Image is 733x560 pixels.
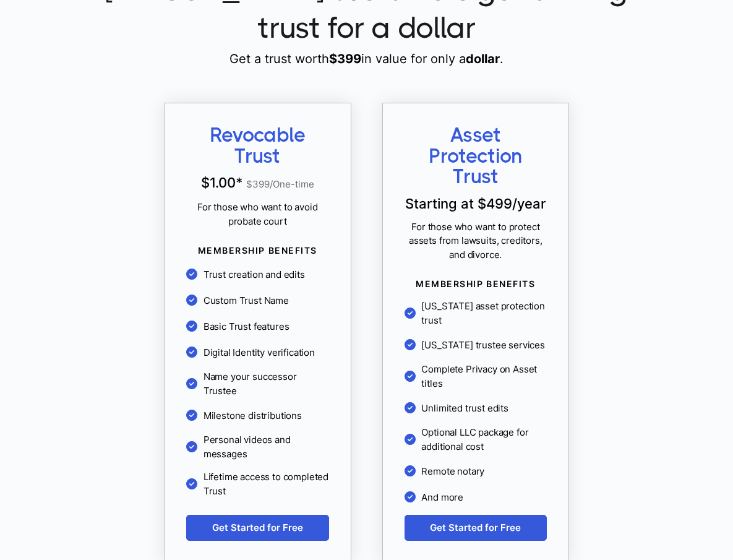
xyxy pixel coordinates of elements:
span: Asset Protection Trust [405,125,547,187]
li: Name your successor Trustee [186,370,329,398]
li: Optional LLC package for additional cost [405,426,547,454]
span: $ 399 /One-time [246,178,314,190]
li: [US_STATE] asset protection trust [405,299,547,327]
li: Lifetime access to completed Trust [186,470,329,498]
span: MEMBERSHIP BENEFITS [405,277,547,290]
b: dollar [466,51,500,66]
li: Remote notary [405,463,547,480]
span: MEMBERSHIP BENEFITS [186,244,329,257]
li: Personal videos and messages [186,433,329,461]
span: For those who want to avoid probate court [186,200,329,228]
li: [US_STATE] trustee services [405,337,547,353]
a: Get Started for Free [405,515,547,541]
span: For those who want to protect assets from lawsuits, creditors, and divorce. [405,220,547,262]
a: Get Started for Free [186,515,329,541]
p: Get a trust worth in value for only a . [77,50,656,68]
span: Revocable Trust [186,125,329,166]
li: Custom Trust Name [186,292,329,309]
li: Milestone distributions [186,407,329,424]
b: $ 399 [329,51,361,66]
li: Complete Privacy on Asset titles [405,363,547,390]
li: Trust creation and edits [186,266,329,283]
li: Unlimited trust edits [405,400,547,416]
p: Starting at $ 499 /year [405,197,547,211]
li: Digital Identity verification [186,344,329,361]
li: And more [405,489,547,506]
li: Basic Trust features [186,318,329,335]
p: $1.00 * [186,176,329,191]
